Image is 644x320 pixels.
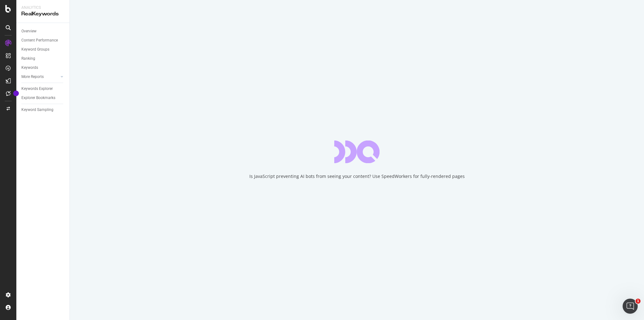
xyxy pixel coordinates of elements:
div: More Reports [21,74,44,80]
a: Explorer Bookmarks [21,95,65,101]
div: animation [334,141,380,163]
div: Keyword Groups [21,46,49,53]
div: Ranking [21,55,35,62]
span: 1 [636,299,641,304]
div: Content Performance [21,37,58,44]
a: Keywords Explorer [21,86,65,92]
div: Keywords [21,64,38,71]
a: Keywords [21,64,65,71]
a: Keyword Sampling [21,107,65,113]
div: Keywords Explorer [21,86,53,92]
a: Content Performance [21,37,65,44]
div: Analytics [21,5,64,10]
a: More Reports [21,74,59,80]
div: Tooltip anchor [13,91,19,96]
a: Overview [21,28,65,35]
div: RealKeywords [21,10,64,18]
div: Explorer Bookmarks [21,95,55,101]
div: Overview [21,28,36,35]
div: Keyword Sampling [21,107,53,113]
a: Ranking [21,55,65,62]
a: Keyword Groups [21,46,65,53]
div: Is JavaScript preventing AI bots from seeing your content? Use SpeedWorkers for fully-rendered pages [249,173,465,179]
iframe: Intercom live chat [623,299,638,314]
